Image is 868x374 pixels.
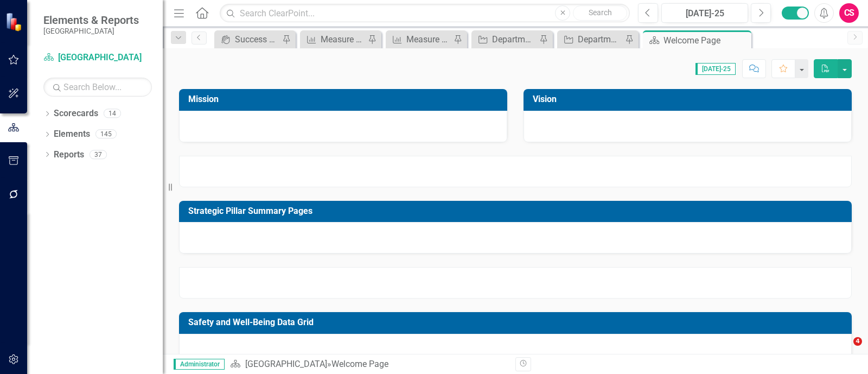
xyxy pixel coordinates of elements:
h3: Mission [188,94,502,104]
button: [DATE]-25 [661,3,748,23]
h3: Strategic Pillar Summary Pages [188,206,846,216]
span: 4 [853,337,862,346]
a: [GEOGRAPHIC_DATA] [245,359,327,369]
div: Measure Dashboard [321,33,365,46]
a: Elements [54,128,90,141]
small: [GEOGRAPHIC_DATA] [43,27,139,35]
h3: Safety and Well-Being Data Grid [188,318,846,327]
div: 37 [90,150,107,159]
div: 14 [104,109,121,118]
a: Measure Quarterly Heat Map [388,33,451,46]
a: Department Goals [474,33,537,46]
div: Success Portal [235,33,279,46]
span: Elements & Reports [43,14,139,27]
a: Reports [54,149,84,161]
div: Department Goals [578,33,622,46]
div: 145 [95,130,117,139]
div: [DATE]-25 [665,7,744,20]
a: [GEOGRAPHIC_DATA] [43,52,152,64]
h3: Vision [533,94,846,104]
input: Search Below... [43,78,152,97]
div: Department Goals [492,33,537,46]
div: » [230,358,507,371]
div: Welcome Page [331,359,388,369]
span: [DATE]-25 [695,63,736,75]
div: Welcome Page [663,34,749,47]
iframe: Intercom live chat [831,337,857,363]
a: Measure Dashboard [303,33,365,46]
span: Search [589,8,612,17]
a: Success Portal [217,33,279,46]
a: Department Goals [560,33,622,46]
a: Scorecards [54,107,98,120]
img: ClearPoint Strategy [5,12,24,31]
button: Search [573,5,627,21]
button: CS [839,3,859,23]
span: Administrator [174,359,225,370]
div: Measure Quarterly Heat Map [406,33,451,46]
input: Search ClearPoint... [220,4,630,23]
